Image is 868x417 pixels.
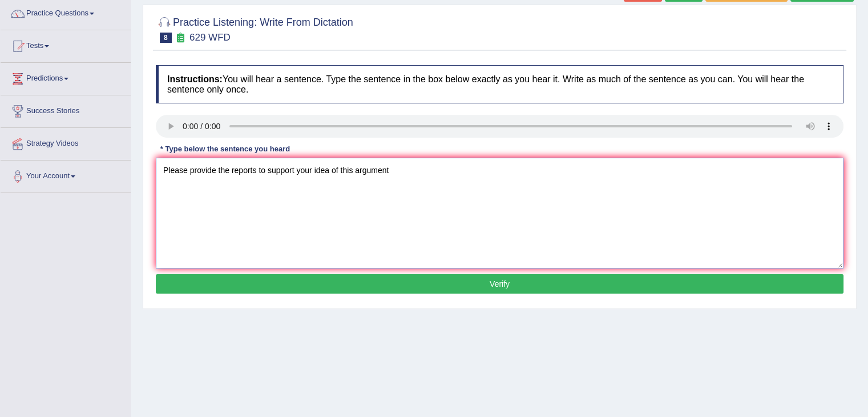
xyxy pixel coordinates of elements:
[189,32,231,43] small: 629 WFD
[156,274,843,294] button: Verify
[1,128,131,157] a: Strategy Videos
[175,33,187,43] small: Exam occurring question
[156,65,843,103] h4: You will hear a sentence. Type the sentence in the box below exactly as you hear it. Write as muc...
[156,14,353,43] h2: Practice Listening: Write From Dictation
[1,63,131,91] a: Predictions
[156,143,294,154] div: * Type below the sentence you heard
[1,161,131,189] a: Your Account
[1,30,131,59] a: Tests
[1,95,131,124] a: Success Stories
[160,33,172,43] span: 8
[167,74,223,84] b: Instructions:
